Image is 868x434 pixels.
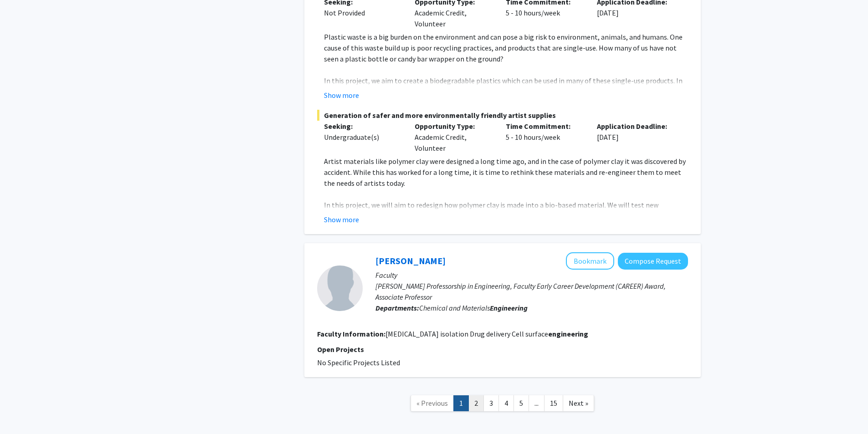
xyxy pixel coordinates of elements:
[411,395,454,411] a: Previous Page
[324,31,688,64] p: Plastic waste is a big burden on the environment and can pose a big risk to environment, animals,...
[324,156,688,189] p: Artist materials like polymer clay were designed a long time ago, and in the case of polymer clay...
[375,303,419,312] b: Departments:
[514,395,529,411] a: 5
[324,121,401,132] p: Seeking:
[534,398,539,408] span: ...
[324,199,688,243] p: In this project, we will aim to redesign how polymer clay is made into a bio-based material. We w...
[416,398,448,408] span: « Previous
[324,7,401,18] div: Not Provided
[483,395,499,411] a: 3
[408,121,499,153] div: Academic Credit, Volunteer
[590,121,681,153] div: [DATE]
[317,110,688,121] span: Generation of safer and more environmentally friendly artist supplies
[548,329,588,338] b: engineering
[317,358,400,367] span: No Specific Projects Listed
[415,121,492,132] p: Opportunity Type:
[317,329,385,338] b: Faculty Information:
[618,253,688,270] button: Compose Request to Bradley Berron
[499,121,590,153] div: 5 - 10 hours/week
[468,395,484,411] a: 2
[597,121,674,132] p: Application Deadline:
[317,344,688,355] p: Open Projects
[563,395,594,411] a: Next
[419,303,528,312] span: Chemical and Materials
[490,303,528,312] b: Engineering
[324,90,359,101] button: Show more
[566,252,614,270] button: Add Bradley Berron to Bookmarks
[569,398,588,408] span: Next »
[7,393,39,427] iframe: Chat
[506,121,583,132] p: Time Commitment:
[544,395,563,411] a: 15
[304,386,701,423] nav: Page navigation
[498,395,514,411] a: 4
[453,395,469,411] a: 1
[385,329,588,338] fg-read-more: [MEDICAL_DATA] isolation Drug delivery Cell surface
[375,255,446,266] a: [PERSON_NAME]
[375,270,688,281] p: Faculty
[324,214,359,225] button: Show more
[324,132,401,143] div: Undergraduate(s)
[324,75,688,130] p: In this project, we aim to create a biodegradable plastics which can be used in many of these sin...
[375,281,688,302] p: [PERSON_NAME] Professorship in Engineering, Faculty Early Career Development (CAREER) Award, Asso...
